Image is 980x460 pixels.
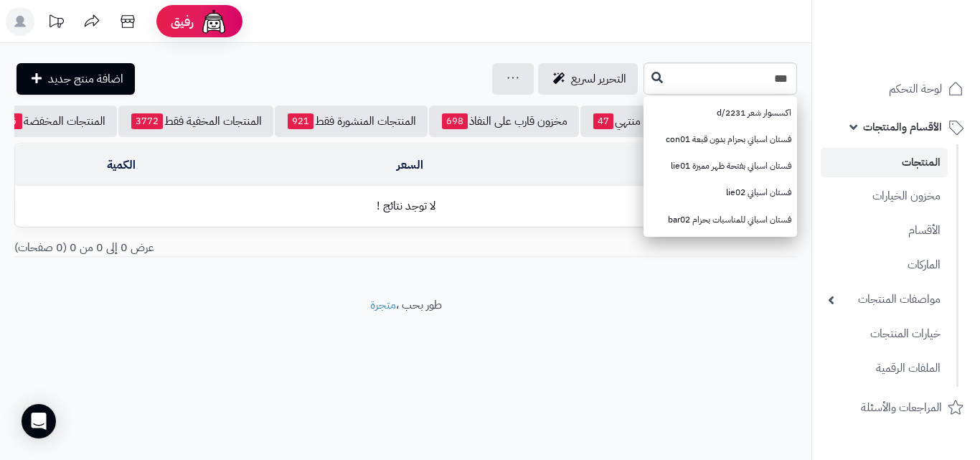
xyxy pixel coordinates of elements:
[22,404,56,438] div: Open Intercom Messenger
[821,250,948,281] a: الماركات
[429,105,579,137] a: مخزون قارب على النفاذ698
[821,181,948,212] a: مخزون الخيارات
[107,156,136,174] a: الكمية
[38,7,74,39] a: تحديثات المنصة
[821,72,971,106] a: لوحة التحكم
[644,153,797,179] a: فستان اسباني بفتحة ظهر مميزة lie01
[370,296,396,314] a: متجرة
[538,63,638,95] a: التحرير لسريع
[131,113,163,129] span: 3772
[118,105,273,137] a: المنتجات المخفية فقط3772
[571,70,626,88] span: التحرير لسريع
[863,117,942,137] span: الأقسام والمنتجات
[171,13,194,30] span: رفيق
[397,156,423,174] a: السعر
[15,187,796,226] td: لا توجد نتائج !
[644,126,797,153] a: فستان اسباني بحزام بدون قبعة con01
[17,63,135,95] a: اضافة منتج جديد
[593,113,613,129] span: 47
[821,215,948,246] a: الأقسام
[861,398,942,418] span: المراجعات والأسئلة
[821,148,948,177] a: المنتجات
[821,390,971,425] a: المراجعات والأسئلة
[644,100,797,126] a: اكسسوار شعر 2231/d
[821,319,948,349] a: خيارات المنتجات
[4,240,406,256] div: عرض 0 إلى 0 من 0 (0 صفحات)
[288,113,314,129] span: 921
[644,207,797,233] a: فستان اسباني للمناسبات بحزام bar02
[48,70,123,88] span: اضافة منتج جديد
[644,179,797,206] a: فستان اسباني lie02
[199,7,228,36] img: ai-face.png
[275,105,428,137] a: المنتجات المنشورة فقط921
[580,105,685,137] a: مخزون منتهي47
[442,113,468,129] span: 698
[821,353,948,384] a: الملفات الرقمية
[889,79,942,99] span: لوحة التحكم
[821,284,948,315] a: مواصفات المنتجات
